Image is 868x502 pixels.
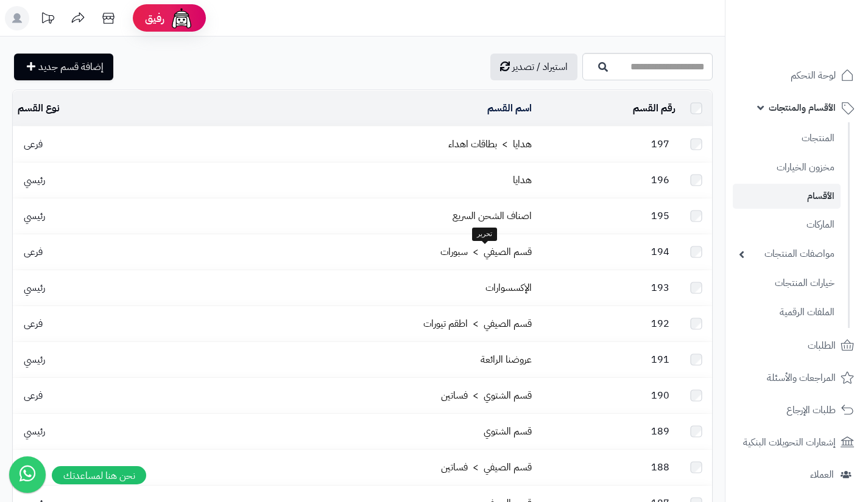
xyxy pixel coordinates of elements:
[18,388,49,403] span: فرعى
[441,388,532,403] a: قسم الشتوي > فساتين
[169,6,194,30] img: ai-face.png
[645,137,676,152] span: 197
[733,331,861,360] a: الطلبات
[645,388,676,403] span: 190
[791,67,836,84] span: لوحة التحكم
[645,460,676,475] span: 188
[423,316,532,331] a: قسم الصيفي > اطقم تيورات
[481,352,532,367] a: عروضنا الرائعة
[645,173,676,187] span: 196
[645,352,676,367] span: 191
[512,60,568,74] span: استيراد / تصدير
[733,299,841,326] a: الملفات الرقمية
[733,155,841,181] a: مخزون الخيارات
[145,11,164,26] span: رفيق
[14,54,113,80] a: إضافة قسم جديد
[733,241,841,267] a: مواصفات المنتجات
[440,245,532,259] a: قسم الصيفي > سبورات
[490,54,577,80] a: استيراد / تصدير
[542,102,676,116] div: رقم القسم
[441,460,532,475] a: قسم الصيفي > فساتين
[18,316,49,331] span: فرعى
[743,434,836,451] span: إشعارات التحويلات البنكية
[733,270,841,296] a: خيارات المنتجات
[448,137,532,152] a: هدايا > بطاقات اهداء
[18,173,51,187] span: رئيسي
[18,137,49,152] span: فرعى
[645,316,676,331] span: 192
[645,245,676,259] span: 194
[733,363,861,392] a: المراجعات والأسئلة
[513,173,532,187] a: هدايا
[484,424,532,439] a: قسم الشتوي
[733,460,861,489] a: العملاء
[485,281,532,295] a: الإكسسوارات
[733,212,841,238] a: الماركات
[32,6,63,33] a: تحديثات المنصة
[18,424,51,439] span: رئيسي
[808,337,836,354] span: الطلبات
[733,396,861,425] a: طلبات الإرجاع
[733,428,861,457] a: إشعارات التحويلات البنكية
[810,466,834,483] span: العملاء
[13,91,155,126] td: نوع القسم
[487,101,532,116] a: اسم القسم
[645,281,676,295] span: 193
[18,209,51,223] span: رئيسي
[18,245,49,259] span: فرعى
[472,228,497,241] div: تحرير
[733,125,841,152] a: المنتجات
[767,369,836,386] span: المراجعات والأسئلة
[786,402,836,419] span: طلبات الإرجاع
[645,424,676,439] span: 189
[18,281,51,295] span: رئيسي
[38,60,104,74] span: إضافة قسم جديد
[769,99,836,116] span: الأقسام والمنتجات
[733,184,841,209] a: الأقسام
[453,209,532,223] a: اصناف الشحن السريع
[785,34,856,60] img: logo-2.png
[645,209,676,223] span: 195
[733,61,861,90] a: لوحة التحكم
[18,352,51,367] span: رئيسي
